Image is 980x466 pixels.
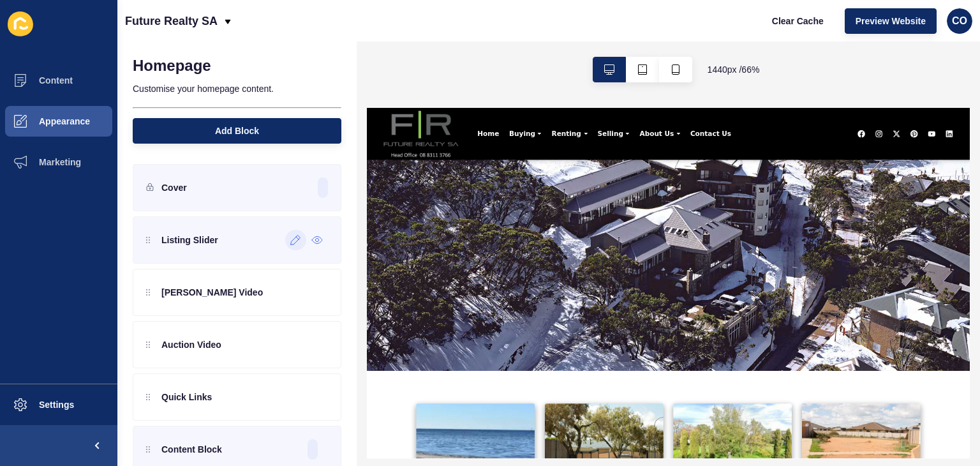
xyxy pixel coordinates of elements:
h1: Homepage [133,57,211,75]
a: Contact Us [485,33,555,45]
a: facebook [748,34,759,45]
button: Preview Website [845,8,937,34]
p: Future Realty SA [125,5,218,37]
a: instagram [775,34,786,45]
p: Customise your homepage content. [133,75,341,103]
p: Cover [161,181,187,194]
button: Clear Cache [761,8,835,34]
span: Renting [281,33,327,45]
a: pinterest [828,34,840,45]
div: Selling [344,33,408,46]
span: Selling [352,33,391,45]
span: About Us [415,33,468,45]
span: 1440 px / 66 % [708,63,760,76]
span: Clear Cache [772,15,824,27]
a: linkedin [882,34,893,45]
span: Buying [217,33,256,45]
p: [PERSON_NAME] Video [161,286,263,299]
div: Renting [274,33,344,46]
span: Preview Website [856,15,926,27]
a: twitter [801,34,813,45]
span: CO [952,15,967,27]
p: Quick Links [161,391,212,403]
a: Home [161,33,209,45]
span: Add Block [215,124,259,137]
p: Content Block [161,443,222,456]
img: logo [26,3,140,76]
a: youtube [855,34,866,45]
p: Auction Video [161,338,221,351]
div: Buying [209,33,274,46]
p: Listing Slider [161,234,218,246]
button: Add Block [133,118,341,144]
div: About Us [408,33,485,46]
